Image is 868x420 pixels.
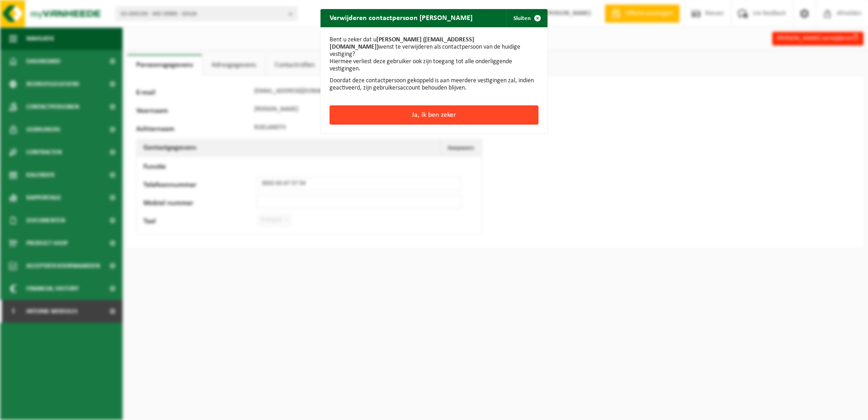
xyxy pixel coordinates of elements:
[506,9,547,27] button: Sluiten
[321,9,482,26] h2: Verwijderen contactpersoon [PERSON_NAME]
[330,105,538,125] button: Ja, ik ben zeker
[330,36,474,50] strong: [PERSON_NAME] ([EMAIL_ADDRESS][DOMAIN_NAME])
[330,77,538,92] p: Doordat deze contactpersoon gekoppeld is aan meerdere vestigingen zal, indien geactiveerd, zijn g...
[330,36,538,73] p: Bent u zeker dat u wenst te verwijderen als contactpersoon van de huidige vestiging? Hiermee verl...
